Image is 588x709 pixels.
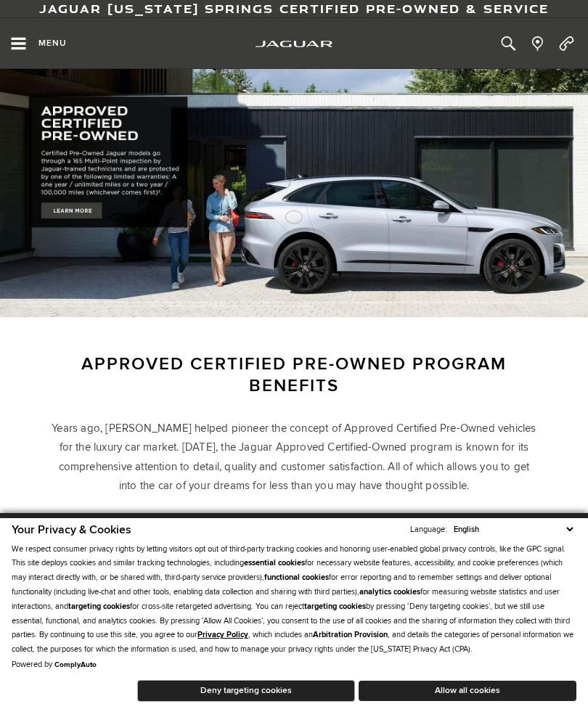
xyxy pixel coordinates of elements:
strong: analytics cookies [359,587,420,597]
strong: targeting cookies [68,602,130,611]
button: Deny targeting cookies [137,680,355,702]
button: Allow all cookies [359,681,576,701]
h3: Approved Certified Pre-Owned Program Benefits [51,353,537,397]
span: Menu [38,38,67,49]
span: Your Privacy & Cookies [12,522,131,537]
p: Years ago, [PERSON_NAME] helped pioneer the concept of Approved Certified Pre-Owned vehicles for ... [51,419,537,495]
strong: targeting cookies [304,602,366,611]
div: Powered by [12,660,97,669]
a: ComplyAuto [54,660,97,669]
div: Language: [410,525,447,533]
a: Jaguar [US_STATE] Springs Certified Pre-Owned & Service [39,1,549,17]
select: Language Select [450,523,576,536]
strong: functional cookies [264,573,329,582]
strong: essential cookies [244,558,305,567]
p: We respect consumer privacy rights by letting visitors opt out of third-party tracking cookies an... [12,542,576,657]
img: Jaguar [256,41,332,48]
strong: Arbitration Provision [313,630,388,639]
a: Privacy Policy [197,630,248,639]
button: Open the inventory search [494,18,523,69]
a: jaguar [256,38,332,50]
